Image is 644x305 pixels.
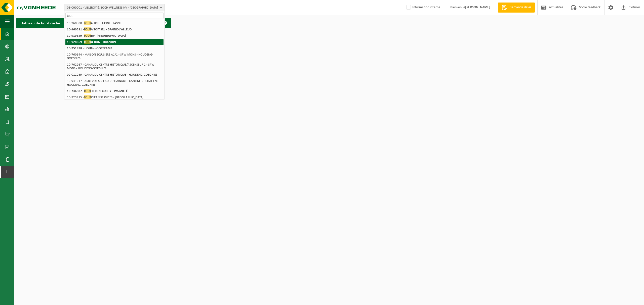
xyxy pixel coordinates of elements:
[65,52,164,62] li: 10-760144 - MAISON ECLUSIERE A1/1 - SPW MONS - HOUDENG-GOEGNIES
[65,94,164,100] li: 10-923915 - CLEAN SERVICES - [GEOGRAPHIC_DATA]
[465,6,490,9] strong: [PERSON_NAME]
[405,4,440,11] label: Information interne
[84,27,91,31] span: TOUT
[65,72,164,78] li: 02-011039 - CANAL DU CENTRE HISTORIQUE - HOUDENG-GOEGNIES
[84,95,91,99] span: TOUT
[65,62,164,72] li: 10-762267 - CANAL DU CENTRE HISTORIQUE/ASCENSEUR 1 - SPW MONS - HOUDENG-GOEGNIES
[65,20,164,26] li: 10-960580 - A TOIT - LASNE - LASNE
[67,4,158,12] span: 01-000001 - VILLEROY & BOCH WELLNESS NV - [GEOGRAPHIC_DATA]
[67,34,126,37] strong: 10-919659 - BV - [GEOGRAPHIC_DATA]
[5,166,9,178] span: I
[65,13,164,19] input: Chercher des succursales liées
[498,3,535,13] a: Demande devis
[67,89,129,93] strong: 10-746587 - -ELEC SECURITY - WAGNELÉE
[16,18,65,28] h2: Tableau de bord caché
[84,40,91,44] span: TOUT
[65,78,164,88] li: 10-941017 - ASBL VOIES D EAU DU HAINAUT - CANTINE DES ITALIENS - HOUDENG-GOEGNIES
[84,34,91,37] span: TOUT
[67,47,112,50] strong: 10-751898 - HOUT+ - OOSTKAMP
[64,4,165,11] button: 01-000001 - VILLEROY & BOCH WELLNESS NV - [GEOGRAPHIC_DATA]
[84,89,91,93] span: TOUT
[67,27,132,31] strong: 10-960581 - À TOIT SRL - BRAINE-L'ALLEUD
[67,40,116,44] strong: 10-928669 - & BON - DOUVRIN
[508,5,532,10] span: Demande devis
[84,21,91,25] span: TOUT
